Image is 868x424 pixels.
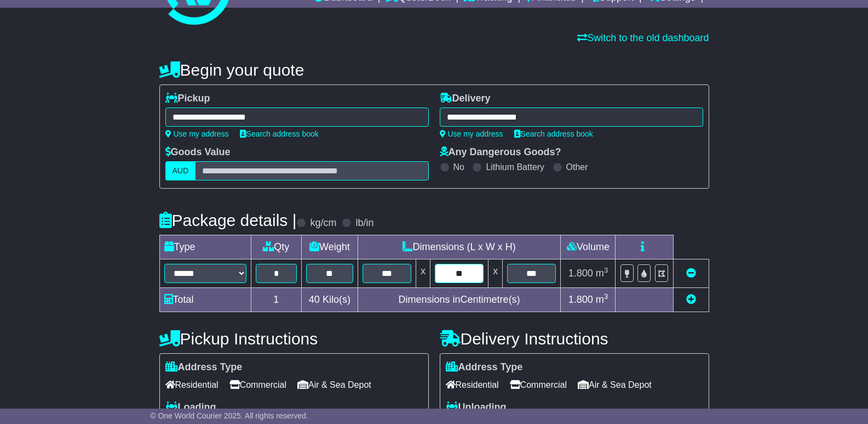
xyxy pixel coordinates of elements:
[577,32,709,43] a: Switch to the old dashboard
[229,376,286,393] span: Commercial
[159,235,251,259] td: Type
[165,146,231,159] label: Goods Value
[568,294,593,305] span: 1.800
[440,330,709,348] h4: Delivery Instructions
[297,376,371,393] span: Air & Sea Depot
[488,259,503,288] td: x
[358,235,561,259] td: Dimensions (L x W x H)
[159,61,709,79] h4: Begin your quote
[561,235,616,259] td: Volume
[578,376,652,393] span: Air & Sea Depot
[416,259,430,288] td: x
[440,129,503,138] a: Use my address
[453,162,464,172] label: No
[568,268,593,279] span: 1.800
[165,129,229,138] a: Use my address
[358,288,561,312] td: Dimensions in Centimetre(s)
[446,361,523,374] label: Address Type
[251,235,302,259] td: Qty
[165,161,196,180] label: AUD
[604,292,608,301] sup: 3
[686,294,696,305] a: Add new item
[446,402,507,414] label: Unloading
[510,376,567,393] span: Commercial
[240,129,319,138] a: Search address book
[486,162,544,172] label: Lithium Battery
[302,288,358,312] td: Kilo(s)
[159,211,297,229] h4: Package details |
[566,162,588,172] label: Other
[596,294,608,305] span: m
[165,93,210,105] label: Pickup
[251,288,302,312] td: 1
[686,268,696,279] a: Remove this item
[159,330,429,348] h4: Pickup Instructions
[150,411,308,420] span: © One World Courier 2025. All rights reserved.
[596,268,608,279] span: m
[514,129,593,138] a: Search address book
[159,288,251,312] td: Total
[302,235,358,259] td: Weight
[165,402,216,414] label: Loading
[440,93,491,105] label: Delivery
[440,146,561,159] label: Any Dangerous Goods?
[165,361,243,374] label: Address Type
[310,217,336,229] label: kg/cm
[165,376,219,393] span: Residential
[446,376,499,393] span: Residential
[309,294,320,305] span: 40
[604,266,608,274] sup: 3
[355,217,373,229] label: lb/in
